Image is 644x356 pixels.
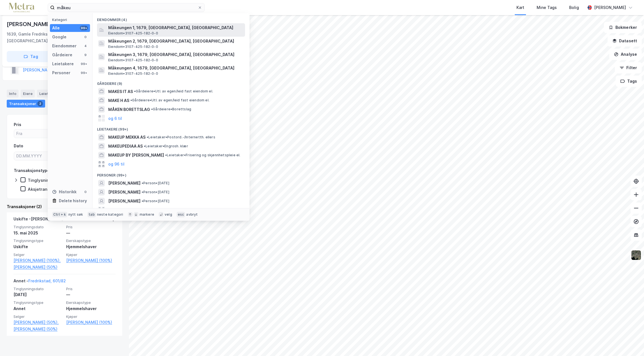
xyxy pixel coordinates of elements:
span: • [134,89,136,93]
div: Hjemmelshaver [66,243,116,250]
div: 99+ [80,71,88,75]
a: [PERSON_NAME] (100%), [13,257,63,264]
input: Fra [14,129,63,138]
span: MAKEUP BY [PERSON_NAME] [108,152,164,159]
span: Leietaker • Postord.-/Internetth. ellers [147,135,215,139]
div: 99+ [80,62,88,66]
div: esc [177,212,185,217]
div: Info [7,90,19,97]
div: Bolig [569,4,579,11]
div: Eiendommer (4) [93,13,250,23]
span: Måkeungen 3, 1679, [GEOGRAPHIC_DATA], [GEOGRAPHIC_DATA] [108,51,243,58]
span: • [130,98,132,102]
span: Gårdeiere • Utl. av egen/leid fast eiendom el. [130,98,209,103]
span: Gårdeiere • Borettslag [151,107,191,111]
span: Leietaker • Engrosh. klær [144,144,188,148]
div: Uskifte - [PERSON_NAME] flere [13,216,74,225]
button: Tag [7,51,55,62]
button: og 96 til [108,161,124,167]
div: Delete history [59,197,87,204]
span: Eierskapstype [66,238,116,243]
span: Måkeungen 1, 1679, [GEOGRAPHIC_DATA], [GEOGRAPHIC_DATA] [108,24,243,31]
span: Gårdeiere • Utl. av egen/leid fast eiendom el. [134,89,213,94]
div: Aksjetransaksjon [28,187,63,192]
div: Kontrollprogram for chat [616,329,644,356]
input: DD.MM.YYYY [14,152,63,160]
span: Kjøper [66,252,116,257]
div: — [66,291,116,298]
div: [PERSON_NAME] Vei 7b [7,20,70,29]
div: 0 [83,190,88,194]
span: Selger [13,314,63,319]
button: og 6 til [108,115,122,122]
span: [PERSON_NAME] [108,180,140,187]
iframe: Chat Widget [616,329,644,356]
div: avbryt [186,212,198,217]
div: Alle [52,25,60,31]
div: — [66,230,116,236]
div: Pris [14,121,21,128]
a: [PERSON_NAME] (50%) [13,326,63,332]
span: Måkeungen 2, 1679, [GEOGRAPHIC_DATA], [GEOGRAPHIC_DATA] [108,38,243,45]
span: MÅKEN BORETTSLAG [108,106,150,113]
div: nytt søk [68,212,83,217]
div: velg [165,212,172,217]
div: Historikk [52,189,77,195]
div: 15. mai 2025 [13,230,63,236]
a: Fredrikstad, 601/82 [28,278,66,283]
div: Eiendommer [52,43,77,49]
span: Person • [DATE] [142,181,169,185]
span: MAKE H AS [108,97,129,104]
span: • [147,135,148,139]
div: [PERSON_NAME] [594,4,626,11]
input: Søk på adresse, matrikkel, gårdeiere, leietakere eller personer [55,3,198,12]
span: • [142,199,143,203]
button: Bokmerker [604,22,642,33]
div: 99+ [80,26,88,30]
div: neste kategori [97,212,123,217]
span: Tinglysningsdato [13,225,63,229]
span: Eierskapstype [66,300,116,305]
div: Leietakere [37,90,61,97]
span: Person • [DATE] [142,190,169,194]
span: Leietaker • Frisering og skjønnhetspleie el. [165,153,241,157]
span: • [144,144,146,148]
div: [DATE] [13,291,63,298]
button: Analyse [609,49,642,60]
div: Eiere [21,90,35,97]
div: Personer [52,69,70,76]
div: Gårdeiere (9) [93,77,250,87]
div: 4 [83,44,88,48]
div: Annet [13,305,63,312]
span: Tinglysningstype [13,300,63,305]
div: Mine Tags [537,4,557,11]
span: [PERSON_NAME] [108,198,140,204]
div: Ctrl + k [52,212,67,217]
span: Eiendom • 3107-425-182-0-0 [108,31,158,36]
button: Datasett [608,35,642,46]
a: [PERSON_NAME] (50%) [13,264,63,271]
span: Person • [DATE] [142,199,169,203]
div: Leietakere [52,61,74,67]
div: 2 [37,101,43,106]
span: Tinglysningsdato [13,287,63,291]
div: Gårdeiere [52,52,72,58]
div: Leietakere (99+) [93,123,250,133]
div: Google [52,34,66,40]
span: MAKEUPEDIAA AS [108,143,143,150]
span: Kjøper [66,314,116,319]
span: Eiendom • 3107-425-182-0-0 [108,58,158,62]
div: Personer (99+) [93,169,250,179]
button: og 96 til [108,207,124,213]
a: [PERSON_NAME] (100%) [66,319,116,326]
span: • [142,190,143,194]
a: [PERSON_NAME] (100%) [66,257,116,264]
img: metra-logo.256734c3b2bbffee19d4.png [9,3,34,13]
div: 1639, Gamle Fredrikstad, [GEOGRAPHIC_DATA] [7,31,87,44]
div: Hjemmelshaver [66,305,116,312]
div: Transaksjonstype [14,167,50,174]
div: 0 [83,35,88,39]
span: Måkeungen 4, 1679, [GEOGRAPHIC_DATA], [GEOGRAPHIC_DATA] [108,65,243,71]
span: MAKEUP MEKKA AS [108,134,146,141]
span: Pris [66,287,116,291]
